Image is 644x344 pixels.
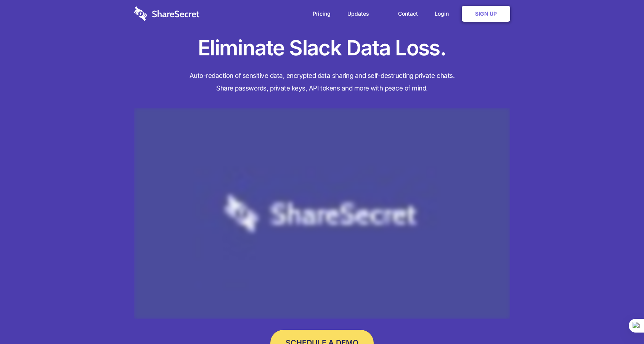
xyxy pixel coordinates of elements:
[134,34,510,62] h1: Eliminate Slack Data Loss.
[134,69,510,95] h4: Auto-redaction of sensitive data, encrypted data sharing and self-destructing private chats. Shar...
[462,6,510,22] a: Sign Up
[134,6,199,21] img: logo-wordmark-white-trans-d4663122ce5f474addd5e946df7df03e33cb6a1c49d2221995e7729f52c070b2.svg
[305,2,338,26] a: Pricing
[390,2,426,26] a: Contact
[427,2,460,26] a: Login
